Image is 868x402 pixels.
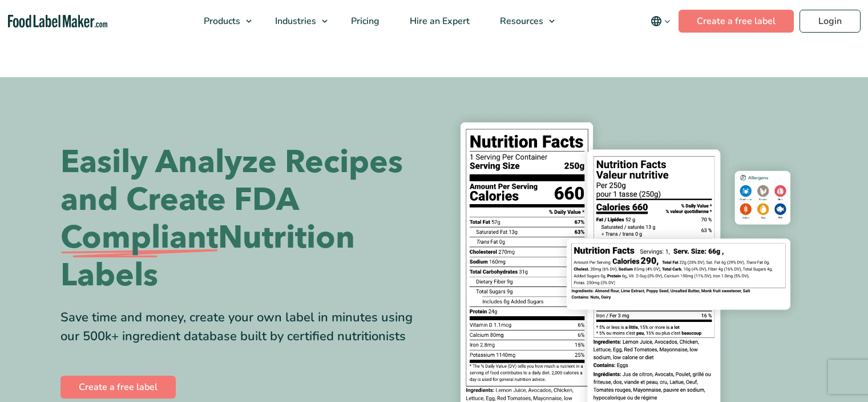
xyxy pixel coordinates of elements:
[60,144,426,294] h1: Easily Analyze Recipes and Create FDA Nutrition Labels
[200,15,241,27] span: Products
[406,15,471,27] span: Hire an Expert
[679,10,794,33] a: Create a free label
[496,15,544,27] span: Resources
[348,15,381,27] span: Pricing
[272,15,317,27] span: Industries
[60,219,218,257] span: Compliant
[800,10,861,33] a: Login
[60,308,426,346] div: Save time and money, create your own label in minutes using our 500k+ ingredient database built b...
[60,376,176,399] a: Create a free label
